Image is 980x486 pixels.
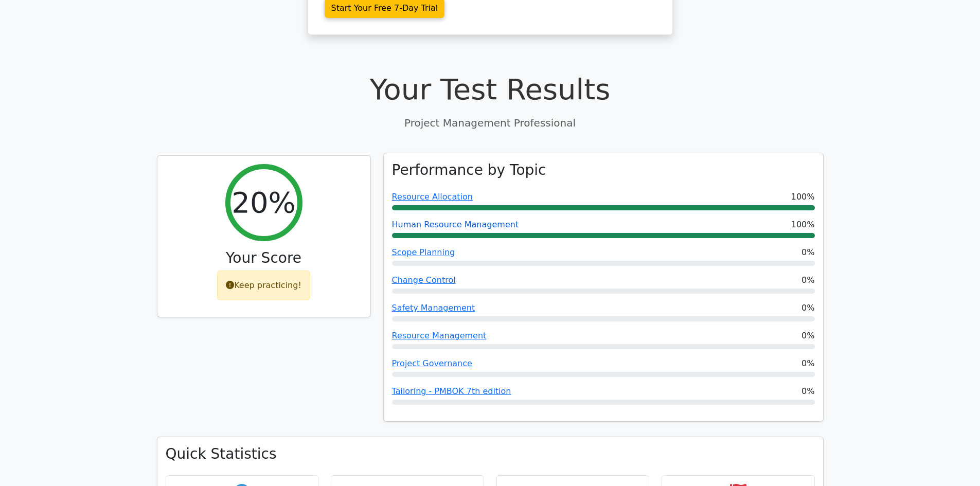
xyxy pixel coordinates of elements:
[801,302,814,314] span: 0%
[392,358,472,368] a: Project Governance
[392,161,546,179] h3: Performance by Topic
[157,72,824,106] h1: Your Test Results
[392,275,456,285] a: Change Control
[392,192,473,202] a: Resource Allocation
[791,219,815,231] span: 100%
[801,385,814,398] span: 0%
[801,357,814,370] span: 0%
[157,115,824,131] p: Project Management Professional
[217,271,310,300] div: Keep practicing!
[392,247,455,257] a: Scope Planning
[801,274,814,286] span: 0%
[801,330,814,342] span: 0%
[166,445,815,463] h3: Quick Statistics
[166,249,362,267] h3: Your Score
[801,246,814,259] span: 0%
[392,386,511,396] a: Tailoring - PMBOK 7th edition
[392,331,487,340] a: Resource Management
[392,303,475,313] a: Safety Management
[791,191,815,203] span: 100%
[231,185,295,220] h2: 20%
[392,220,519,229] a: Human Resource Management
